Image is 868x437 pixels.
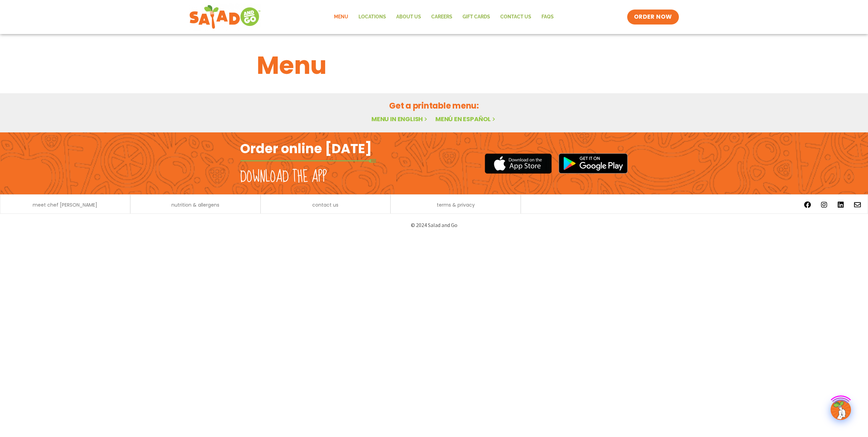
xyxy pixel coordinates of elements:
[627,10,679,25] a: ORDER NOW
[371,115,429,123] a: Menu in English
[312,203,338,207] a: contact us
[257,100,611,112] h2: Get a printable menu:
[426,9,457,25] a: Careers
[329,9,353,25] a: Menu
[33,203,97,207] a: meet chef [PERSON_NAME]
[244,221,624,230] p: © 2024 Salad and Go
[536,9,559,25] a: FAQs
[171,203,219,207] a: nutrition & allergens
[240,159,376,163] img: fork
[329,9,559,25] nav: Menu
[257,47,611,84] h1: Menu
[240,140,372,157] h2: Order online [DATE]
[435,115,497,123] a: Menú en español
[189,3,261,31] img: new-SAG-logo-768×292
[485,152,552,175] img: appstore
[558,153,628,174] img: google_play
[240,167,327,187] h2: Download the app
[391,9,426,25] a: About Us
[437,203,475,207] a: terms & privacy
[353,9,391,25] a: Locations
[457,9,495,25] a: GIFT CARDS
[495,9,536,25] a: Contact Us
[634,13,672,21] span: ORDER NOW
